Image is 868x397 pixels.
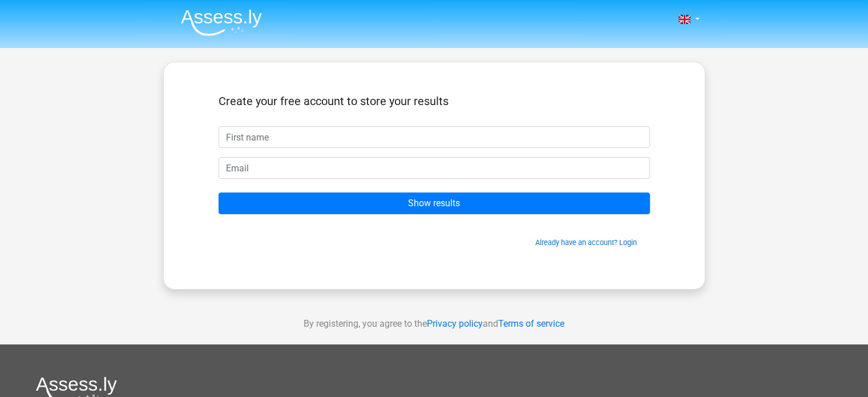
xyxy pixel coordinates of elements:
a: Already have an account? Login [535,238,637,247]
a: Terms of service [498,318,564,329]
input: Email [219,157,650,179]
img: Assessly [181,9,262,36]
h5: Create your free account to store your results [219,94,650,108]
input: First name [219,126,650,148]
input: Show results [219,193,650,214]
a: Privacy policy [427,318,483,329]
